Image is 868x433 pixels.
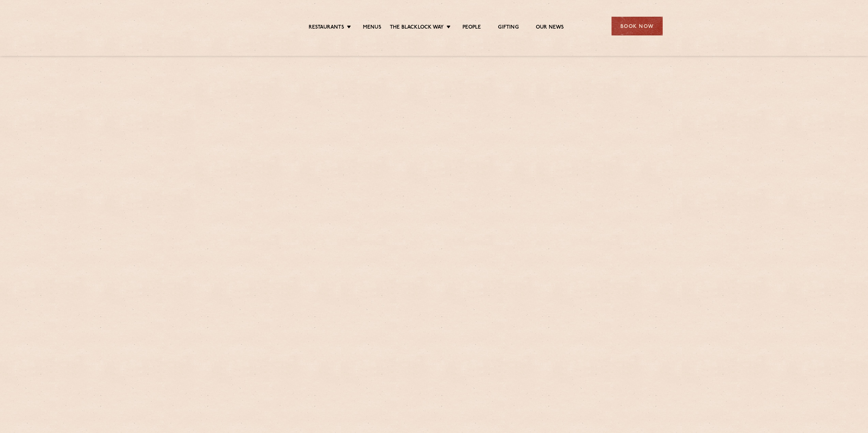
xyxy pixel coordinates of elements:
[498,24,518,32] a: Gifting
[309,24,344,32] a: Restaurants
[462,24,481,32] a: People
[612,17,663,35] div: Book Now
[536,24,564,32] a: Our News
[206,6,265,46] img: svg%3E
[390,24,444,32] a: The Blacklock Way
[363,24,381,32] a: Menus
